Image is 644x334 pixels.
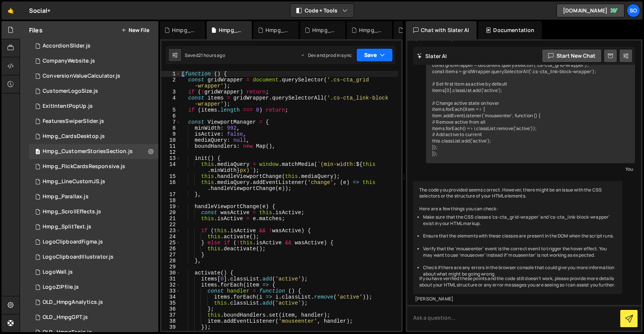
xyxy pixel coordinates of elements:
div: 9 [161,131,181,137]
div: 13 [161,155,181,161]
div: CustomerLogoSize.js [43,88,98,95]
div: 39 [161,324,181,330]
div: OLD_HmpgGPT.js [43,314,88,321]
button: Start new chat [542,49,602,63]
div: 19 [161,204,181,210]
div: 15116/46100.js [29,265,158,280]
div: Hmpg_SplitText.js [359,26,383,34]
div: 2 [161,77,181,89]
div: Social+ [29,6,51,15]
div: 15116/47767.js [29,219,158,234]
div: 10 [161,137,181,143]
div: 8 [161,125,181,131]
div: 26 [161,246,181,252]
div: AccordionSlider.js [43,43,90,49]
div: 5 [161,107,181,113]
div: 25 [161,240,181,246]
span: 11 [35,149,40,155]
div: OLD_HmpgAnalytics.js [43,299,103,306]
div: LogoClipboardIllustrator.js [43,254,113,260]
div: 15116/47892.js [29,189,158,204]
li: Check if there are any errors in the browser console that could give you more information about w... [423,265,616,277]
div: Hmpg_CardsDesktop.js [43,133,105,140]
div: Hmpg_FlickCardsResponsive.js [43,163,125,170]
div: 15116/41115.js [29,38,158,54]
div: 15116/47945.js [29,204,158,219]
div: 15116/40349.js [29,54,158,69]
div: Hmpg_ScrollEffects.js [172,26,196,34]
div: 15116/47105.js [29,159,158,174]
div: 20 [161,210,181,216]
div: 28 [161,258,181,264]
div: 14 [161,161,181,173]
button: Code + Tools [290,4,354,17]
div: 23 [161,228,181,234]
div: 27 [161,252,181,258]
div: 38 [161,318,181,324]
div: This code isn't working. What is wrong with it? const gridWrapper = document.querySelector('.cs-c... [426,50,635,163]
div: 15116/40766.js [29,99,158,114]
div: 3 [161,89,181,95]
a: So [627,4,640,17]
div: 15116/40353.js [29,84,158,99]
div: Dev and prod in sync [301,52,352,58]
div: Hmpg_ScrollEffects.js [43,208,101,215]
div: 29 [161,264,181,270]
div: 17 [161,192,181,198]
div: 31 [161,276,181,282]
div: 15116/47872.js [29,174,158,189]
div: 15116/40702.js [29,295,158,310]
div: 11 [161,143,181,149]
div: CompanyWebsite.js [43,58,95,64]
div: Hmpg_LineCustomJS.js [43,178,105,185]
h2: Files [29,26,43,34]
div: Saved [185,52,225,58]
div: Hmpg_SplitText.js [43,224,91,230]
div: 22 [161,222,181,228]
li: Make sure that the CSS classes 'cs-cta_grid-wrapper' and 'cs-cta_link-block-wrapper' exist in you... [423,214,616,227]
div: The code you provided seems correct. However, there might be an issue with the CSS selectors or t... [413,181,622,294]
div: 33 [161,288,181,294]
div: 24 [161,234,181,240]
h2: Slater AI [417,52,447,60]
div: 21 [161,216,181,222]
div: You [428,165,633,173]
div: 15116/40336.js [29,234,158,250]
div: 15116/47009.js [29,280,158,295]
div: ExitIntentPopUp.js [43,103,93,110]
div: 15116/40701.js [29,114,158,129]
div: 4 [161,95,181,107]
div: 6 [161,113,181,119]
div: 37 [161,312,181,318]
div: LogoWall.js [43,269,73,276]
div: Chat with Slater AI [406,21,477,39]
div: Hmpg_CustomerStoriesSection.js [219,26,243,34]
div: LogoClipboardFigma.js [43,239,103,245]
div: 15116/41430.js [29,310,158,325]
div: 1 [161,71,181,77]
div: 12 [161,149,181,155]
li: Ensure that the elements with these classes are present in the DOM when the script runs. [423,233,616,239]
div: 36 [161,306,181,312]
div: FeaturesSwiperSlider.js [43,118,104,125]
div: 35 [161,300,181,306]
div: 15 [161,173,181,179]
div: 16 [161,179,181,192]
li: Verify that the 'mouseenter' event is the correct event to trigger the hover effect. You may want... [423,246,616,259]
div: Hmpg_CustomerStoriesSection.js [43,148,133,155]
a: 🤙 [2,2,20,20]
div: 21 hours ago [198,52,225,58]
div: 30 [161,270,181,276]
div: 18 [161,198,181,204]
div: Hmpg_LineCustomJS.js [312,26,336,34]
div: LogoZIPfile.js [43,284,79,291]
div: 15116/40946.js [29,69,158,84]
div: ConversionValueCalculator.js [43,73,120,80]
div: 32 [161,282,181,288]
a: [DOMAIN_NAME] [557,4,624,17]
div: 15116/47106.js [29,129,158,144]
div: Hmpg_Parallax.js [43,193,89,200]
div: Documentation [478,21,542,39]
div: Hmpg_CustomerStoriesSection.js [29,144,158,159]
